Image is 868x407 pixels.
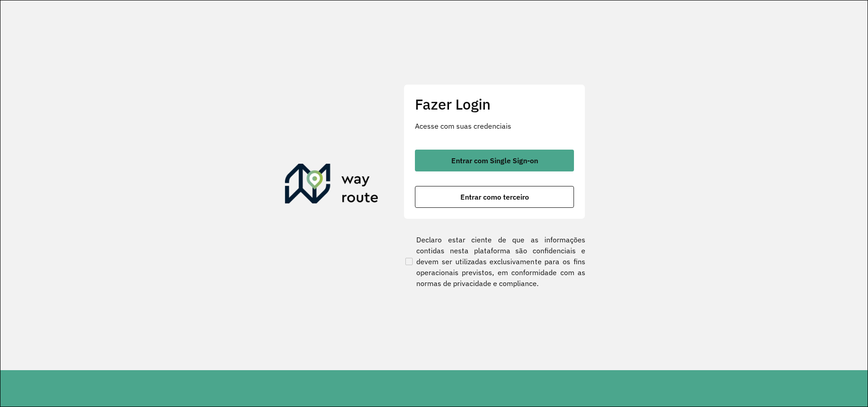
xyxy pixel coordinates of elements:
span: Entrar como terceiro [460,193,529,201]
h2: Fazer Login [415,95,574,113]
button: button [415,150,574,171]
button: button [415,186,574,208]
label: Declaro estar ciente de que as informações contidas nesta plataforma são confidenciais e devem se... [404,234,585,289]
span: Entrar com Single Sign-on [451,157,538,164]
p: Acesse com suas credenciais [415,121,574,131]
img: Roteirizador AmbevTech [285,164,379,207]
